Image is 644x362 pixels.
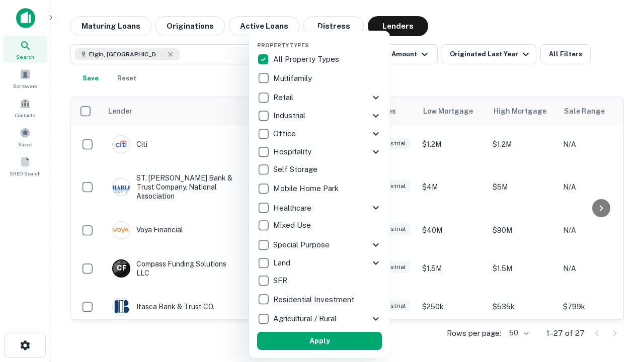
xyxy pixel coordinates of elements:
[273,128,298,140] p: Office
[257,332,382,350] button: Apply
[257,143,382,161] div: Hospitality
[257,125,382,143] div: Office
[257,310,382,328] div: Agricultural / Rural
[273,53,341,65] p: All Property Types
[257,199,382,217] div: Healthcare
[273,146,313,158] p: Hospitality
[273,257,292,269] p: Land
[257,42,309,48] span: Property Types
[257,236,382,254] div: Special Purpose
[273,313,339,325] p: Agricultural / Rural
[273,202,313,214] p: Healthcare
[257,254,382,272] div: Land
[257,107,382,125] div: Industrial
[273,110,307,122] p: Industrial
[273,92,295,104] p: Retail
[273,294,356,306] p: Residential Investment
[273,239,332,251] p: Special Purpose
[273,72,314,84] p: Multifamily
[273,219,313,231] p: Mixed Use
[257,88,382,107] div: Retail
[273,183,341,195] p: Mobile Home Park
[594,249,644,298] iframe: Chat Widget
[273,163,319,175] p: Self Storage
[273,275,289,287] p: SFR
